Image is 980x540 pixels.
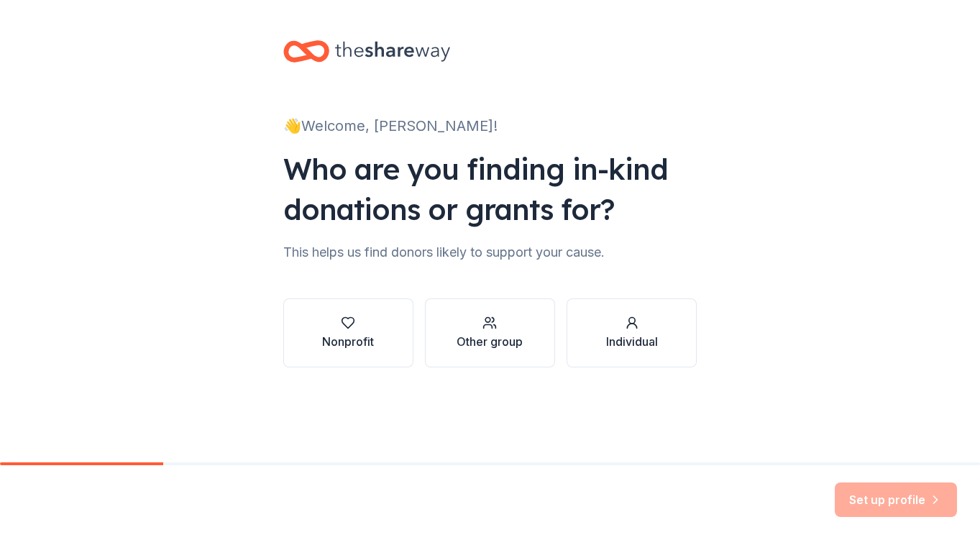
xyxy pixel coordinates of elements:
div: Nonprofit [322,333,374,350]
button: Nonprofit [283,298,413,367]
div: Who are you finding in-kind donations or grants for? [283,149,697,229]
div: Other group [457,333,523,350]
button: Other group [425,298,555,367]
div: 👋 Welcome, [PERSON_NAME]! [283,114,697,137]
div: Individual [606,333,658,350]
div: This helps us find donors likely to support your cause. [283,241,697,264]
button: Individual [567,298,697,367]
